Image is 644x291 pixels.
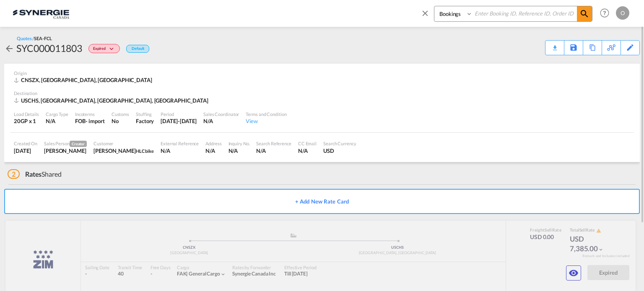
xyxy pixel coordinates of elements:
[46,111,68,117] div: Cargo Type
[203,117,239,125] div: N/A
[8,170,62,179] div: Shared
[136,148,154,154] span: HLC bike
[70,141,87,147] span: Creator
[205,147,221,155] div: N/A
[34,36,52,41] span: SEA-FCL
[4,41,16,55] div: icon-arrow-left
[17,35,52,41] div: Quotes /SEA-FCL
[136,111,154,117] div: Stuffing
[597,6,612,20] span: Help
[421,8,430,18] md-icon: icon-close
[93,147,154,155] div: Hala Laalj
[161,147,199,155] div: N/A
[16,41,82,55] div: SYC000011803
[44,140,87,147] div: Sales Person
[136,117,154,125] div: Factory Stuffing
[93,140,154,147] div: Customer
[256,140,291,147] div: Search Reference
[229,140,250,147] div: Inquiry No.
[75,117,86,125] div: FOB
[4,189,640,214] button: + Add New Rate Card
[616,6,629,20] div: O
[82,41,122,55] div: Change Status Here
[298,147,317,155] div: N/A
[75,111,105,117] div: Incoterms
[550,41,560,48] div: Quote PDF is not available at this time
[14,140,37,147] div: Created On
[25,170,42,178] span: Rates
[112,111,129,117] div: Customs
[14,90,630,96] div: Destination
[112,117,129,125] div: No
[246,117,286,125] div: View
[256,147,291,155] div: N/A
[323,140,356,147] div: Search Currency
[577,6,592,21] span: icon-magnify
[597,6,616,21] div: Help
[13,4,69,23] img: 1f56c880d42311ef80fc7dca854c8e59.png
[21,77,152,83] span: CNSZX, [GEOGRAPHIC_DATA], [GEOGRAPHIC_DATA]
[14,117,39,125] div: 20GP x 1
[44,147,87,155] div: Rosa Ho
[93,46,108,54] span: Expired
[229,147,250,155] div: N/A
[205,140,221,147] div: Address
[14,97,210,104] div: USCHS, Charleston, SC, Asia Pacific
[161,140,199,147] div: External Reference
[126,45,149,53] div: Default
[14,70,630,76] div: Origin
[14,76,154,84] div: CNSZX, Shenzhen, Americas
[323,147,356,155] div: USD
[14,111,39,117] div: Load Details
[88,44,120,53] div: Change Status Here
[14,147,37,155] div: 28 May 2025
[564,41,583,55] div: Save As Template
[4,44,14,54] md-icon: icon-arrow-left
[161,111,197,117] div: Period
[46,117,68,125] div: N/A
[108,47,118,52] md-icon: icon-chevron-down
[298,140,317,147] div: CC Email
[246,111,286,117] div: Terms and Condition
[579,9,589,19] md-icon: icon-magnify
[203,111,239,117] div: Sales Coordinator
[566,265,581,281] button: icon-eye
[8,169,20,179] span: 2
[550,42,560,48] md-icon: icon-download
[473,6,577,21] input: Enter Booking ID, Reference ID, Order ID
[569,268,579,278] md-icon: icon-eye
[86,117,105,125] div: - import
[161,117,197,125] div: 14 Jun 2025
[421,6,434,26] span: icon-close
